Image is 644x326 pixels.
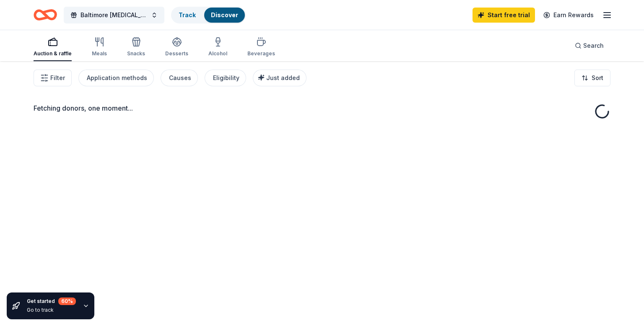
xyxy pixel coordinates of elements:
button: Alcohol [208,34,227,61]
div: Eligibility [213,73,239,83]
span: Search [583,41,604,51]
span: Just added [266,74,300,81]
button: Causes [161,70,198,86]
button: Sort [574,70,610,86]
div: 60 % [58,298,76,305]
a: Home [34,5,57,25]
div: Meals [92,50,107,57]
button: Filter [34,70,72,86]
div: Desserts [165,50,188,57]
a: Track [179,11,196,18]
button: Snacks [127,34,145,61]
button: Just added [253,70,306,86]
button: Baltimore [MEDICAL_DATA] Support Group Annual Fundraiser [64,7,164,23]
div: Auction & raffle [34,50,72,57]
span: Baltimore [MEDICAL_DATA] Support Group Annual Fundraiser [80,10,148,20]
button: TrackDiscover [171,7,246,23]
div: Beverages [247,50,275,57]
div: Go to track [27,307,76,313]
div: Get started [27,298,76,305]
button: Beverages [247,34,275,61]
a: Earn Rewards [538,8,599,23]
div: Causes [169,73,191,83]
a: Start free trial [473,8,535,23]
a: Discover [211,11,238,18]
button: Meals [92,34,107,61]
div: Application methods [87,73,147,83]
div: Snacks [127,50,145,57]
div: Alcohol [208,50,227,57]
button: Application methods [78,70,154,86]
span: Filter [50,73,65,83]
button: Desserts [165,34,188,61]
button: Auction & raffle [34,34,72,61]
div: Fetching donors, one moment... [34,103,610,113]
button: Eligibility [205,70,246,86]
button: Search [568,37,610,54]
span: Sort [592,73,603,83]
